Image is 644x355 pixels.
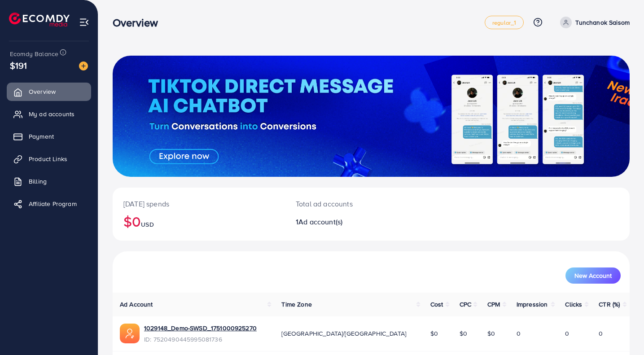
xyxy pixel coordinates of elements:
[7,172,91,190] a: Billing
[7,105,91,123] a: My ad accounts
[565,300,582,309] span: Clicks
[29,132,54,141] span: Payment
[29,177,47,186] span: Billing
[29,154,67,163] span: Product Links
[141,220,153,229] span: USD
[10,59,27,72] span: $191
[29,199,77,208] span: Affiliate Program
[430,329,438,338] span: $0
[296,198,403,209] p: Total ad accounts
[123,213,274,230] h2: $0
[574,272,612,279] span: New Account
[10,49,58,58] span: Ecomdy Balance
[144,335,257,344] span: ID: 7520490445995081736
[120,324,140,343] img: ic-ads-acc.e4c84228.svg
[144,324,257,333] a: 1029148_Demo-SWSD_1751000925270
[7,150,91,168] a: Product Links
[487,300,500,309] span: CPM
[79,17,89,27] img: menu
[517,300,548,309] span: Impression
[599,329,603,338] span: 0
[281,329,406,338] span: [GEOGRAPHIC_DATA]/[GEOGRAPHIC_DATA]
[281,300,311,309] span: Time Zone
[298,217,342,227] span: Ad account(s)
[123,198,274,209] p: [DATE] spends
[556,17,630,28] a: Tunchanok Saisom
[487,329,495,338] span: $0
[296,218,403,226] h2: 1
[120,300,153,309] span: Ad Account
[9,13,70,26] img: logo
[492,20,516,26] span: regular_1
[29,87,56,96] span: Overview
[599,300,620,309] span: CTR (%)
[7,83,91,101] a: Overview
[7,195,91,213] a: Affiliate Program
[517,329,521,338] span: 0
[113,16,165,29] h3: Overview
[565,267,621,284] button: New Account
[565,329,569,338] span: 0
[430,300,443,309] span: Cost
[460,300,471,309] span: CPC
[460,329,467,338] span: $0
[485,16,524,29] a: regular_1
[79,61,88,70] img: image
[7,127,91,145] a: Payment
[575,17,630,28] p: Tunchanok Saisom
[29,110,74,118] span: My ad accounts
